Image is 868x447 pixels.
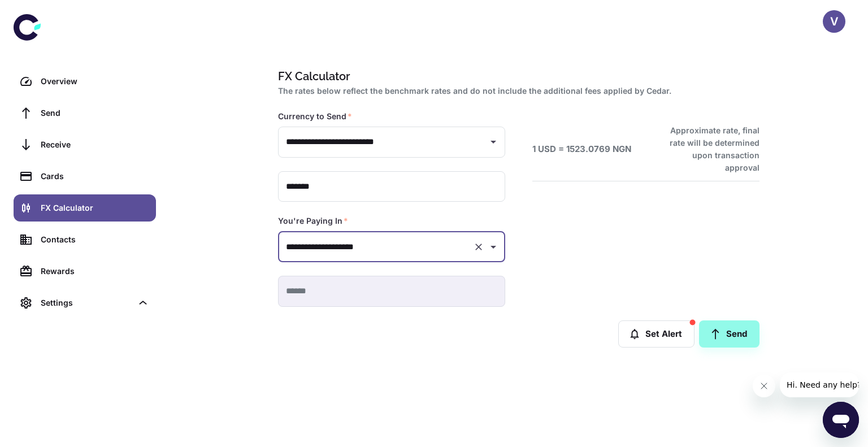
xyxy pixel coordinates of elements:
[7,8,81,17] span: Hi. Need any help?
[14,68,156,95] a: Overview
[618,320,695,348] button: Set Alert
[41,265,149,277] div: Rewards
[278,111,352,122] label: Currency to Send
[780,372,859,397] iframe: Message from company
[41,233,149,246] div: Contacts
[14,163,156,190] a: Cards
[14,131,156,158] a: Receive
[485,134,501,150] button: Open
[14,99,156,127] a: Send
[823,10,845,33] button: V
[41,170,149,183] div: Cards
[14,226,156,253] a: Contacts
[41,107,149,119] div: Send
[14,194,156,222] a: FX Calculator
[41,75,149,88] div: Overview
[278,68,755,85] h1: FX Calculator
[657,124,759,174] h6: Approximate rate, final rate will be determined upon transaction approval
[532,143,631,156] h6: 1 USD = 1523.0769 NGN
[471,239,487,255] button: Clear
[753,375,775,397] iframe: Close message
[823,402,859,438] iframe: Button to launch messaging window
[699,320,759,348] a: Send
[41,297,132,309] div: Settings
[41,138,149,151] div: Receive
[485,239,501,255] button: Open
[278,215,348,227] label: You're Paying In
[41,202,149,214] div: FX Calculator
[14,258,156,285] a: Rewards
[14,289,156,316] div: Settings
